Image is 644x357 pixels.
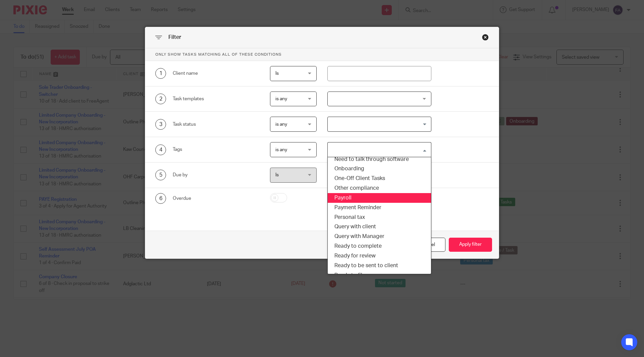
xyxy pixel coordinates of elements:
[155,68,166,79] div: 1
[168,35,181,40] span: Filter
[155,119,166,130] div: 3
[328,183,431,193] li: Other compliance
[327,117,432,132] div: Search for option
[155,170,166,180] div: 5
[155,144,166,155] div: 4
[328,271,431,280] li: Ready to file
[173,195,260,202] div: Overdue
[328,155,431,164] li: Need to talk through software
[328,213,431,222] li: Personal tax
[327,142,432,157] div: Search for option
[173,121,260,128] div: Task status
[173,172,260,178] div: Due by
[173,146,260,153] div: Tags
[328,174,431,183] li: One-Off Client Tasks
[328,118,428,130] input: Search for option
[275,71,279,76] span: Is
[155,193,166,204] div: 6
[328,144,428,156] input: Search for option
[275,122,287,127] span: is any
[482,34,489,41] div: Close this dialog window
[275,147,287,152] span: is any
[328,261,431,271] li: Ready to be sent to client
[328,251,431,261] li: Ready for review
[328,222,431,232] li: Query with client
[275,173,279,177] span: Is
[275,97,287,101] span: is any
[328,241,431,251] li: Ready to complete
[328,164,431,174] li: Onboarding
[145,48,499,61] p: Only show tasks matching all of these conditions
[328,193,431,203] li: Payroll
[328,203,431,213] li: Payment Reminder
[173,70,260,77] div: Client name
[328,232,431,241] li: Query with Manager
[449,238,492,252] button: Apply filter
[155,94,166,104] div: 2
[173,96,260,102] div: Task templates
